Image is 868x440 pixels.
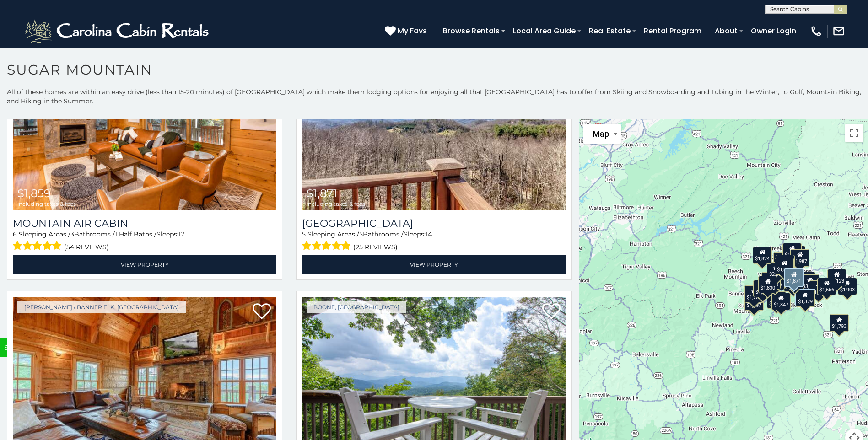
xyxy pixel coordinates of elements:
div: Sleeping Areas / Bathrooms / Sleeps: [13,230,276,253]
span: (54 reviews) [64,241,109,253]
img: White-1-2.png [23,17,213,45]
div: $1,793 [830,314,849,332]
a: Local Area Guide [508,23,580,39]
a: Boone, [GEOGRAPHIC_DATA] [307,301,406,313]
a: View Property [13,255,276,274]
div: $1,130 [795,289,815,307]
span: 17 [178,230,184,238]
a: Mountain Air Cabin [13,217,276,230]
div: $2,700 [773,252,793,270]
a: My Favs [385,25,429,37]
div: $3,901 [800,274,819,292]
div: $1,750 [744,285,764,303]
span: 5 [359,230,363,238]
a: About [710,23,742,39]
div: $1,329 [795,290,814,307]
a: [PERSON_NAME] / Banner Elk, [GEOGRAPHIC_DATA] [17,301,186,313]
div: $2,552 [767,262,786,279]
div: $1,830 [758,276,777,293]
div: $1,824 [753,247,772,264]
a: Mountain Air Cabin $1,859 including taxes & fees [13,33,276,210]
div: $1,813 [775,258,794,275]
a: View Property [302,255,566,274]
img: phone-regular-white.png [810,25,823,38]
span: Map [593,129,609,139]
span: $1,871 [307,187,337,200]
div: Sleeping Areas / Bathrooms / Sleeps: [302,230,566,253]
div: $2,085 [796,272,815,289]
span: 6 [13,230,17,238]
a: [GEOGRAPHIC_DATA] [302,217,566,230]
span: (25 reviews) [353,241,398,253]
span: $1,859 [17,187,51,200]
div: $1,871 [784,268,804,287]
div: $4,123 [827,269,846,286]
div: $1,903 [838,278,857,295]
div: $1,898 [761,272,781,290]
img: Stone Ridge Lodge [302,33,566,210]
a: Rental Program [639,23,706,39]
span: 3 [70,230,74,238]
div: $1,987 [790,249,809,267]
div: $1,823 [767,291,786,309]
a: Owner Login [746,23,801,39]
span: including taxes & fees [307,201,365,207]
span: 1 Half Baths / [115,230,156,238]
img: mail-regular-white.png [832,25,845,38]
button: Toggle fullscreen view [845,124,863,142]
div: $1,731 [782,243,802,260]
a: Real Estate [584,23,635,39]
div: $1,730 [776,255,795,272]
h3: Stone Ridge Lodge [302,217,566,230]
a: Add to favorites [542,302,561,322]
button: Change map style [583,124,621,144]
span: including taxes & fees [17,201,76,207]
img: Mountain Air Cabin [13,33,276,210]
div: $1,656 [817,278,836,295]
a: Stone Ridge Lodge $1,871 including taxes & fees [302,33,566,210]
span: 14 [426,230,432,238]
span: 5 [302,230,306,238]
div: $1,847 [771,293,790,310]
a: Browse Rentals [438,23,504,39]
div: $1,837 [753,280,772,297]
span: My Favs [398,25,427,37]
a: Add to favorites [253,302,271,322]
